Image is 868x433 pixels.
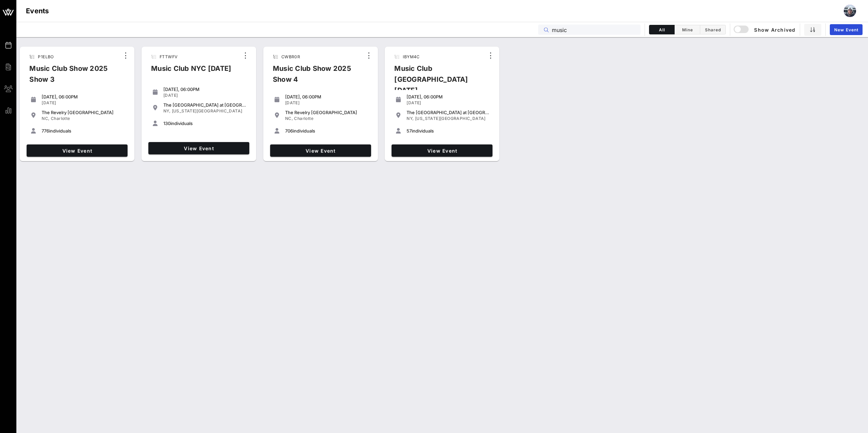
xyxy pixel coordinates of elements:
span: NY, [407,116,414,121]
span: [US_STATE][GEOGRAPHIC_DATA] [415,116,486,121]
div: The [GEOGRAPHIC_DATA] at [GEOGRAPHIC_DATA] [163,102,247,108]
div: individuals [163,121,247,126]
div: individuals [42,128,125,134]
div: [DATE] [285,100,368,106]
span: P1ELBO [38,54,54,59]
span: 130 [163,121,171,126]
button: Mine [675,25,700,34]
span: NY, [163,108,171,113]
span: View Event [151,145,247,151]
span: CWBR0R [281,54,300,59]
span: [US_STATE][GEOGRAPHIC_DATA] [172,108,242,113]
span: 57 [407,128,412,134]
div: individuals [285,128,368,134]
span: 706 [285,128,293,134]
a: View Event [27,144,128,157]
span: Charlotte [51,116,70,121]
span: View Event [29,148,125,154]
button: Show Archived [734,24,796,36]
a: View Event [392,144,492,157]
span: View Event [394,148,490,154]
div: [DATE], 06:00PM [163,87,247,92]
div: Music Club NYC [DATE] [146,63,237,79]
span: View Event [273,148,368,154]
span: NC, [285,116,293,121]
span: NC, [42,116,49,121]
h1: Events [26,5,49,16]
div: individuals [407,128,490,134]
div: The [GEOGRAPHIC_DATA] at [GEOGRAPHIC_DATA] [407,110,490,115]
div: [DATE] [407,100,490,106]
a: New Event [830,24,863,35]
span: All [653,27,670,32]
div: [DATE], 06:00PM [42,94,125,99]
div: Music Club Show 2025 Show 4 [267,63,364,90]
a: View Event [148,142,249,154]
div: [DATE] [163,93,247,98]
div: The Revelry [GEOGRAPHIC_DATA] [285,110,368,115]
span: 776 [42,128,49,134]
span: IBYM4C [403,54,420,59]
span: New Event [834,27,858,32]
button: All [649,25,675,34]
div: Music Club Show 2025 Show 3 [24,63,120,90]
span: Mine [679,27,696,32]
div: [DATE], 06:00PM [407,94,490,99]
a: View Event [270,144,371,157]
div: [DATE], 06:00PM [285,94,368,99]
span: Shared [704,27,721,32]
span: Show Archived [735,26,795,34]
div: The Revelry [GEOGRAPHIC_DATA] [42,110,125,115]
div: Music Club [GEOGRAPHIC_DATA] [DATE] [389,63,485,101]
span: Charlotte [294,116,313,121]
span: FTTWFV [160,54,177,59]
button: Shared [700,25,726,34]
div: [DATE] [42,100,125,106]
